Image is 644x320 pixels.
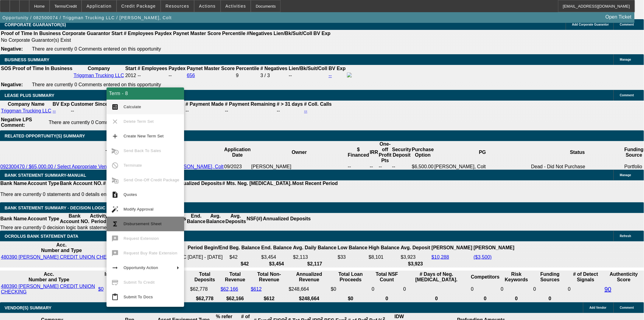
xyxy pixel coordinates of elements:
[432,254,449,260] a: $10,288
[138,66,167,71] b: # Employees
[62,31,110,36] b: Corporate Guarantor
[471,283,500,295] td: 0
[90,213,108,225] th: Activity Period
[338,254,368,260] td: $33
[5,93,54,98] span: LEASE PLUS SUMMARY
[371,283,402,295] td: 0
[125,72,137,79] td: 2012
[369,164,379,170] td: --
[261,73,288,78] div: 3 / 3
[60,180,103,187] th: Bank Account NO.
[5,205,106,210] span: Bank Statement Summary - Decision Logic
[220,271,250,283] th: Total Revenue
[226,4,246,9] span: Activities
[27,213,60,225] th: Account Type
[190,271,220,283] th: Total Deposits
[187,242,229,254] th: Period Begin/End
[5,305,51,310] span: VENDOR(S) SUMMARY
[111,293,119,301] mat-icon: content_paste
[125,66,136,71] b: Start
[236,66,259,71] b: Percentile
[53,101,70,107] b: BV Exp
[60,213,90,225] th: Bank Account NO.
[501,271,533,283] th: Risk Keywords
[124,134,164,138] span: Create New Term Set
[236,73,259,78] div: 9
[403,296,470,302] th: 0
[247,31,273,36] b: #Negatives
[292,180,338,187] th: Most Recent Period
[224,164,251,170] td: 09/2023
[111,133,119,140] mat-icon: add
[329,73,332,78] a: --
[412,164,434,170] td: $6,500.00
[194,0,220,12] button: Actions
[250,271,288,283] th: Total Non-Revenue
[289,271,330,283] th: Annualized Revenue
[369,141,379,164] th: IRR
[117,0,160,12] button: Credit Package
[224,141,251,164] th: Application Date
[173,180,222,187] th: Annualized Deposits
[53,108,56,113] a: --
[166,4,189,9] span: Resources
[111,103,119,111] mat-icon: calculate
[124,192,137,197] span: Quotes
[403,283,470,295] td: 0
[401,242,431,254] th: Avg. Deposit
[124,105,141,109] span: Calculate
[604,271,643,283] th: Authenticity Score
[261,254,292,260] td: $3,454
[86,4,111,9] span: Application
[572,23,609,26] span: Add Corporate Guarantor
[431,242,473,254] th: [PERSON_NAME]
[225,101,275,107] b: # Payment Remaining
[27,180,60,187] th: Account Type
[220,296,250,302] th: $62,166
[533,296,567,302] th: 0
[88,66,110,71] b: Company
[8,101,44,107] b: Company Name
[124,31,154,36] b: # Employees
[111,31,122,36] b: Start
[250,296,288,302] th: $612
[368,242,400,254] th: High Balance
[187,213,206,225] th: End. Balance
[403,271,470,283] th: # Days of Neg. [MEDICAL_DATA].
[624,141,644,164] th: Funding Source
[229,242,260,254] th: Beg. Balance
[347,73,352,77] img: facebook-icon.png
[111,191,119,198] mat-icon: request_quote
[225,213,247,225] th: Avg. Deposits
[124,295,153,299] span: Submit To Docs
[121,4,156,9] span: Credit Package
[603,12,634,22] a: Open Ticket
[329,66,346,71] b: BV Exp
[289,286,330,292] div: $248,664
[49,120,178,125] span: There are currently 0 Comments entered on this opportunity
[293,242,337,254] th: Avg. Daily Balance
[1,46,23,52] b: Negative:
[251,141,348,164] th: Owner
[251,286,262,292] a: $612
[1,37,333,43] td: No Corporate Guarantor(s) Exist
[111,206,119,213] mat-icon: auto_fix_high
[155,31,172,36] b: Paydex
[331,283,371,295] td: $0
[222,180,292,187] th: # Mts. Neg. [MEDICAL_DATA].
[185,108,224,114] td: --
[173,31,221,36] b: Paynet Master Score
[0,164,224,169] a: 092300470 / $65,000.00 / Select Appropriate Vendor / Triggman Trucking LLC / [PERSON_NAME], Colt
[379,164,392,170] td: --
[190,296,220,302] th: $62,778
[1,254,122,260] a: 480390 [PERSON_NAME] CREDIT UNION CHECKING
[331,271,371,283] th: Total Loan Proceeds
[289,296,330,302] th: $248,664
[251,164,348,170] td: [PERSON_NAME]
[533,283,567,295] td: 0
[124,265,158,270] span: Opportunity Action
[620,306,634,309] span: Comment
[471,271,500,283] th: Competitors
[1,66,12,72] th: SOS
[168,72,186,79] td: --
